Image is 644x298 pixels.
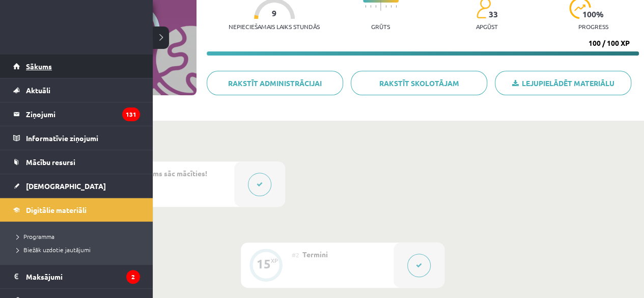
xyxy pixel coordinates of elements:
a: Ziņojumi131 [13,102,140,126]
img: icon-short-line-57e1e144782c952c97e751825c79c345078a6d821885a25fce030b3d8c18986b.svg [370,5,371,8]
a: Rakstīt skolotājam [351,71,487,95]
i: 2 [126,270,140,284]
img: icon-short-line-57e1e144782c952c97e751825c79c345078a6d821885a25fce030b3d8c18986b.svg [365,5,366,8]
span: [DEMOGRAPHIC_DATA] [26,181,106,191]
p: Nepieciešamais laiks stundās [229,23,320,30]
span: #2 [292,251,299,259]
img: icon-short-line-57e1e144782c952c97e751825c79c345078a6d821885a25fce030b3d8c18986b.svg [396,5,397,8]
a: Sākums [13,55,140,78]
a: Maksājumi2 [13,265,140,288]
legend: Ziņojumi [26,102,140,126]
span: Pirms sāc mācīties! [143,169,207,178]
img: icon-short-line-57e1e144782c952c97e751825c79c345078a6d821885a25fce030b3d8c18986b.svg [375,5,376,8]
legend: Maksājumi [26,265,140,288]
a: Aktuāli [13,78,140,102]
a: Digitālie materiāli [13,198,140,222]
span: 100 % [582,10,604,19]
img: icon-short-line-57e1e144782c952c97e751825c79c345078a6d821885a25fce030b3d8c18986b.svg [390,5,391,8]
a: Programma [13,232,143,241]
p: apgūst [476,23,498,30]
a: Biežāk uzdotie jautājumi [13,245,143,254]
span: Biežāk uzdotie jautājumi [13,246,91,254]
span: Digitālie materiāli [26,205,87,214]
a: Rakstīt administrācijai [207,71,343,95]
span: Programma [13,232,54,240]
a: [DEMOGRAPHIC_DATA] [13,174,140,198]
span: Aktuāli [26,86,50,95]
p: Grūts [371,23,390,30]
span: 33 [489,10,498,19]
div: XP [271,258,278,263]
span: Termini [302,250,328,259]
a: Rīgas 1. Tālmācības vidusskola [11,18,93,43]
span: Mācību resursi [26,157,75,167]
legend: Informatīvie ziņojumi [26,126,140,150]
span: 9 [272,9,276,18]
a: Informatīvie ziņojumi [13,126,140,150]
a: Mācību resursi [13,150,140,174]
p: progress [578,23,608,30]
i: 131 [122,107,140,121]
div: 15 [257,259,271,268]
a: Lejupielādēt materiālu [495,71,631,95]
span: Sākums [26,62,52,71]
img: icon-short-line-57e1e144782c952c97e751825c79c345078a6d821885a25fce030b3d8c18986b.svg [385,5,386,8]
